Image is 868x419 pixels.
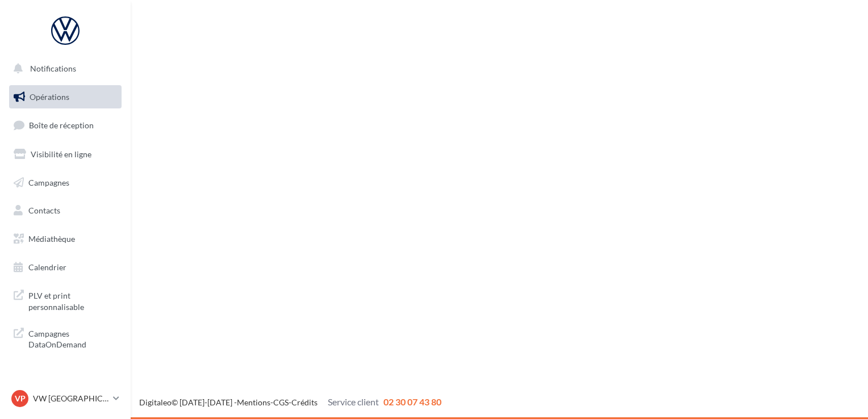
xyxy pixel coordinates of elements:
[139,397,172,407] a: Digitaleo
[7,283,124,317] a: PLV et print personnalisable
[7,57,119,81] button: Notifications
[7,171,124,195] a: Campagnes
[383,396,441,407] span: 02 30 07 43 80
[139,397,441,407] span: © [DATE]-[DATE] - - -
[15,393,26,404] span: VP
[7,321,124,355] a: Campagnes DataOnDemand
[31,149,91,159] span: Visibilité en ligne
[291,397,318,407] a: Crédits
[7,85,124,109] a: Opérations
[28,234,75,244] span: Médiathèque
[7,199,124,223] a: Contacts
[237,397,270,407] a: Mentions
[28,206,60,215] span: Contacts
[328,396,379,407] span: Service client
[30,92,69,102] span: Opérations
[28,326,117,350] span: Campagnes DataOnDemand
[30,64,76,73] span: Notifications
[273,397,289,407] a: CGS
[7,227,124,251] a: Médiathèque
[7,113,124,137] a: Boîte de réception
[28,177,69,187] span: Campagnes
[29,120,94,130] span: Boîte de réception
[7,255,124,279] a: Calendrier
[33,393,108,404] p: VW [GEOGRAPHIC_DATA] 20
[28,262,66,272] span: Calendrier
[7,143,124,166] a: Visibilité en ligne
[28,288,117,312] span: PLV et print personnalisable
[9,388,122,409] a: VP VW [GEOGRAPHIC_DATA] 20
